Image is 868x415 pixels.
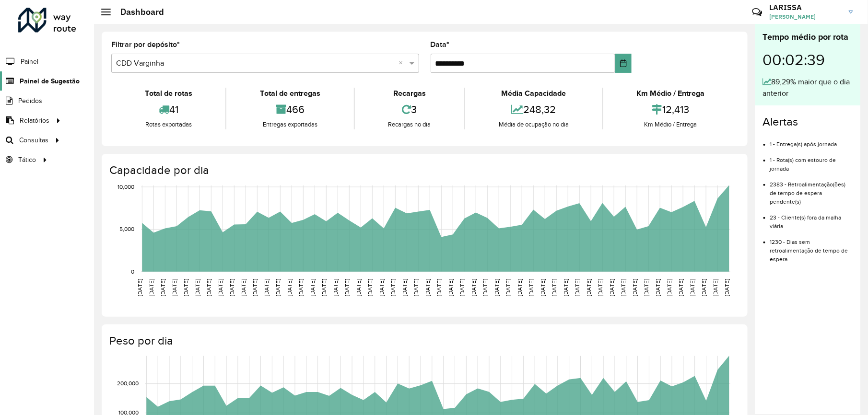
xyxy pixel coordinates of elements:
li: 1 - Entrega(s) após jornada [770,133,853,149]
text: [DATE] [678,279,684,296]
text: [DATE] [528,279,535,296]
text: [DATE] [298,279,304,296]
text: 0 [131,268,134,275]
div: 89,29% maior que o dia anterior [763,76,853,99]
text: [DATE] [563,279,569,296]
text: [DATE] [194,279,200,296]
text: [DATE] [378,279,385,296]
div: 3 [357,99,462,120]
div: Km Médio / Entrega [606,88,736,99]
label: Data [431,39,450,50]
li: 2383 - Retroalimentação(ões) de tempo de espera pendente(s) [770,173,853,206]
text: [DATE] [471,279,477,296]
span: Pedidos [18,96,42,106]
text: [DATE] [183,279,189,296]
text: [DATE] [575,279,581,296]
text: [DATE] [690,279,696,296]
text: [DATE] [252,279,258,296]
div: Recargas no dia [357,120,462,129]
li: 1 - Rota(s) com estouro de jornada [770,149,853,173]
text: [DATE] [171,279,177,296]
text: [DATE] [401,279,408,296]
text: [DATE] [448,279,454,296]
text: [DATE] [344,279,350,296]
div: 12,413 [606,99,736,120]
span: [PERSON_NAME] [770,12,842,21]
div: 00:02:39 [763,44,853,76]
text: [DATE] [229,279,235,296]
text: [DATE] [332,279,339,296]
button: Choose Date [615,54,632,73]
text: [DATE] [621,279,627,296]
text: [DATE] [667,279,673,296]
text: [DATE] [482,279,489,296]
text: [DATE] [494,279,500,296]
text: 10,000 [117,184,134,190]
div: Total de rotas [114,88,223,99]
text: [DATE] [540,279,546,296]
div: 248,32 [468,99,599,120]
text: [DATE] [436,279,443,296]
text: [DATE] [724,279,730,296]
text: [DATE] [609,279,615,296]
text: [DATE] [240,279,246,296]
text: [DATE] [505,279,512,296]
div: Média Capacidade [468,88,599,99]
text: [DATE] [644,279,650,296]
h4: Alertas [763,115,853,129]
span: Painel de Sugestão [20,76,80,86]
span: Tático [18,155,36,165]
text: [DATE] [632,279,638,296]
text: [DATE] [586,279,592,296]
text: 200,000 [117,380,139,387]
span: Painel [21,57,38,67]
text: [DATE] [309,279,316,296]
text: [DATE] [148,279,154,296]
h2: Dashboard [111,7,164,17]
div: Tempo médio por rota [763,31,853,44]
text: [DATE] [551,279,558,296]
text: [DATE] [701,279,707,296]
text: [DATE] [390,279,396,296]
a: Contato Rápido [747,2,767,23]
text: [DATE] [517,279,523,296]
h4: Peso por dia [109,334,738,348]
text: [DATE] [321,279,327,296]
text: [DATE] [355,279,362,296]
h3: LARISSA [770,3,842,12]
li: 23 - Cliente(s) fora da malha viária [770,206,853,231]
text: [DATE] [160,279,166,296]
text: [DATE] [137,279,143,296]
h4: Capacidade por dia [109,163,738,177]
label: Filtrar por depósito [111,39,180,50]
div: Rotas exportadas [114,120,223,129]
div: 466 [229,99,351,120]
div: Média de ocupação no dia [468,120,599,129]
text: [DATE] [263,279,270,296]
div: Entregas exportadas [229,120,351,129]
text: [DATE] [413,279,419,296]
text: [DATE] [598,279,604,296]
div: Total de entregas [229,88,351,99]
text: [DATE] [367,279,373,296]
text: [DATE] [206,279,212,296]
text: [DATE] [217,279,223,296]
text: [DATE] [713,279,719,296]
span: Consultas [19,135,48,145]
span: Relatórios [20,115,49,126]
span: Clear all [399,58,407,69]
text: 5,000 [119,226,134,232]
text: [DATE] [424,279,431,296]
div: Km Médio / Entrega [606,120,736,129]
text: [DATE] [286,279,293,296]
text: [DATE] [275,279,281,296]
div: Recargas [357,88,462,99]
li: 1230 - Dias sem retroalimentação de tempo de espera [770,231,853,264]
div: 41 [114,99,223,120]
text: [DATE] [655,279,661,296]
text: [DATE] [459,279,466,296]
